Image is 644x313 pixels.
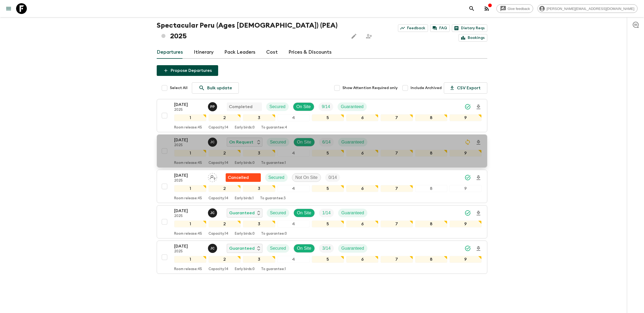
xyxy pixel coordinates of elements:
[415,185,447,192] div: 8
[475,210,482,216] svg: Download Onboarding
[229,104,253,110] p: Completed
[464,210,471,216] svg: Synced Successfully
[459,34,487,42] a: Bookings
[174,214,204,218] p: 2025
[157,170,487,203] button: [DATE]2025Assign pack leaderFlash Pack cancellationSecuredNot On SiteTrip Fill123456789Room relea...
[294,244,315,253] div: On Site
[277,150,310,157] div: 4
[319,244,334,253] div: Trip Fill
[297,104,311,110] p: On Site
[208,104,218,108] span: Pabel Perez
[208,232,228,236] p: Capacity: 14
[174,143,204,148] p: 2025
[174,137,204,143] p: [DATE]
[297,139,311,145] p: On Site
[243,220,275,227] div: 3
[475,139,482,146] svg: Download Onboarding
[174,185,206,192] div: 1
[157,20,344,42] h1: Spectacular Peru (Ages [DEMOGRAPHIC_DATA]) (PEA) 2025
[174,256,206,263] div: 1
[261,232,287,236] p: To guarantee: 0
[174,196,202,201] p: Room release: 45
[294,209,315,217] div: On Site
[208,150,241,157] div: 2
[208,244,218,253] button: JC
[174,126,202,130] p: Room release: 45
[208,126,228,130] p: Capacity: 14
[322,210,331,216] p: 1 / 14
[277,220,310,227] div: 4
[415,220,447,227] div: 8
[449,220,482,227] div: 9
[312,220,344,227] div: 5
[3,3,14,14] button: menu
[411,85,442,91] span: Include Archived
[449,114,482,121] div: 9
[261,267,286,271] p: To guarantee: 1
[208,114,241,121] div: 2
[319,209,334,217] div: Trip Fill
[266,102,289,111] div: Secured
[341,245,364,252] p: Guaranteed
[267,138,289,146] div: Secured
[174,243,204,249] p: [DATE]
[208,138,218,147] button: JC
[157,65,218,76] button: Propose Departures
[537,4,638,13] div: [PERSON_NAME][EMAIL_ADDRESS][DOMAIN_NAME]
[208,245,218,250] span: Julio Camacho
[449,150,482,157] div: 9
[341,139,364,145] p: Guaranteed
[322,104,330,110] p: 9 / 14
[235,267,255,271] p: Early birds: 0
[174,208,204,214] p: [DATE]
[268,174,284,181] p: Secured
[174,249,204,254] p: 2025
[174,150,206,157] div: 1
[174,220,206,227] div: 1
[270,210,286,216] p: Secured
[235,232,255,236] p: Early birds: 0
[235,161,255,165] p: Early birds: 0
[224,46,255,59] a: Pack Leaders
[174,267,202,271] p: Room release: 45
[267,209,289,217] div: Secured
[312,150,344,157] div: 5
[208,267,228,271] p: Capacity: 14
[269,104,286,110] p: Secured
[243,256,275,263] div: 3
[312,185,344,192] div: 5
[228,174,249,181] p: Cancelled
[398,24,428,32] a: Feedback
[277,185,310,192] div: 4
[243,185,275,192] div: 3
[208,256,241,263] div: 2
[464,174,471,181] svg: Synced Successfully
[194,46,214,59] a: Itinerary
[208,175,217,179] span: Assign pack leader
[157,46,183,59] a: Departures
[466,3,477,14] button: search adventures
[449,185,482,192] div: 9
[261,161,286,165] p: To guarantee: 1
[293,102,314,111] div: On Site
[322,245,331,252] p: 3 / 14
[208,208,218,218] button: JC
[267,244,289,253] div: Secured
[277,256,310,263] div: 4
[157,134,487,168] button: [DATE]2025Julio CamachoOn RequestSecuredOn SiteTrip FillGuaranteed123456789Room release:45Capacit...
[208,139,218,143] span: Julio Camacho
[207,85,232,91] p: Bulk update
[295,174,318,181] p: Not On Site
[266,46,278,59] a: Cost
[174,172,204,179] p: [DATE]
[235,196,254,201] p: Early birds: 1
[346,256,378,263] div: 6
[265,173,288,182] div: Secured
[415,150,447,157] div: 8
[415,114,447,121] div: 8
[210,140,215,144] p: J C
[157,241,487,274] button: [DATE]2025Julio CamachoGuaranteedSecuredOn SiteTrip FillGuaranteed123456789Room release:45Capacit...
[349,31,359,42] button: Edit this itinerary
[322,139,331,145] p: 6 / 14
[328,174,337,181] p: 0 / 14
